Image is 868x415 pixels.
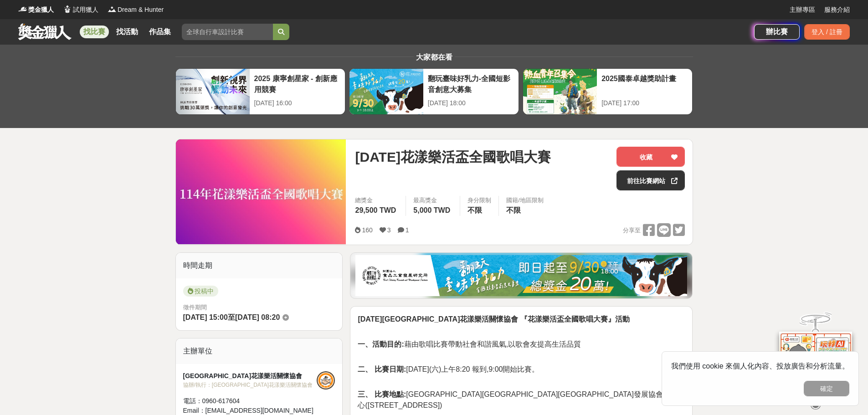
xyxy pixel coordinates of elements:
a: 前往比賽網站 [616,170,685,190]
span: 不限 [467,206,482,214]
a: 作品集 [145,26,175,38]
div: 翻玩臺味好乳力-全國短影音創意大募集 [428,73,514,94]
strong: [DATE][GEOGRAPHIC_DATA]花漾樂活關懷協會 『花漾樂活盃全國歌唱大賽』活動 [358,315,629,323]
span: 1 [406,226,409,234]
input: 全球自行車設計比賽 [182,24,273,40]
div: 電話： 0960-617604 [183,396,317,406]
a: 辦比賽 [754,24,800,40]
img: Logo [108,5,117,14]
span: 試用獵人 [73,5,98,15]
div: [DATE] 18:00 [428,98,514,108]
button: 收藏 [616,147,685,167]
div: [GEOGRAPHIC_DATA]花漾樂活關懷協會 [183,371,317,381]
img: Logo [63,5,72,14]
img: d2146d9a-e6f6-4337-9592-8cefde37ba6b.png [779,332,852,392]
span: [DATE] 08:20 [235,313,280,321]
button: 確定 [804,381,849,396]
span: 不限 [506,206,521,214]
a: 找活動 [113,26,142,38]
span: 我們使用 cookie 來個人化內容、投放廣告和分析流量。 [671,362,849,370]
span: [DATE] 15:00 [183,313,228,321]
a: 找比賽 [80,26,109,38]
span: 最高獎金 [413,196,452,205]
span: [GEOGRAPHIC_DATA][GEOGRAPHIC_DATA][GEOGRAPHIC_DATA]發展協會活動中心([STREET_ADDRESS]) [358,390,684,409]
div: 協辦/執行： [GEOGRAPHIC_DATA]花漾樂活關懷協會 [183,381,317,389]
span: [DATE]花漾樂活盃全國歌唱大賽 [355,147,550,167]
span: 獎金獵人 [28,5,54,15]
div: 身分限制 [467,196,491,205]
a: LogoDream & Hunter [108,5,164,15]
div: 2025 康寧創星家 - 創新應用競賽 [254,73,340,94]
span: 29,500 TWD [355,206,396,214]
img: Logo [18,5,27,14]
div: 登入 / 註冊 [804,24,850,40]
a: 服務介紹 [824,5,850,15]
span: 大家都在看 [414,53,455,61]
a: 翻玩臺味好乳力-全國短影音創意大募集[DATE] 18:00 [349,68,519,115]
strong: 一、活動目的: [358,340,404,348]
img: 1c81a89c-c1b3-4fd6-9c6e-7d29d79abef5.jpg [355,255,687,296]
img: Cover Image [176,139,346,244]
div: 國籍/地區限制 [506,196,544,205]
a: 2025 康寧創星家 - 創新應用競賽[DATE] 16:00 [175,68,345,115]
span: 至 [228,313,235,321]
div: 主辦單位 [176,338,343,364]
div: [DATE] 17:00 [601,98,688,108]
span: 藉由歌唱比賽帶動社會和諧風氣,以歌會友提高生活品質 [358,340,581,348]
span: 3 [387,226,391,234]
strong: 二、 比賽日期: [358,365,406,373]
a: 主辦專區 [790,5,815,15]
span: 5,000 TWD [413,206,450,214]
div: 時間走期 [176,253,343,278]
div: [DATE] 16:00 [254,98,340,108]
span: 160 [362,226,372,234]
div: 2025國泰卓越獎助計畫 [601,73,688,94]
span: Dream & Hunter [118,5,164,15]
span: 總獎金 [355,196,398,205]
span: [DATE](六)上午8:20 報到,9:00開始比賽。 [358,365,539,373]
strong: 三、 比賽地點: [358,390,406,398]
a: Logo獎金獵人 [18,5,54,15]
span: 徵件期間 [183,304,207,311]
a: Logo試用獵人 [63,5,98,15]
span: 投稿中 [183,286,218,297]
span: 分享至 [623,224,641,237]
a: 2025國泰卓越獎助計畫[DATE] 17:00 [523,68,693,115]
